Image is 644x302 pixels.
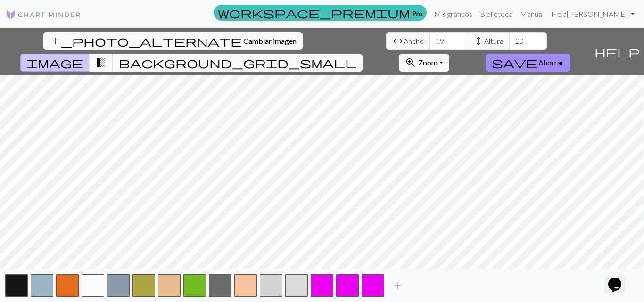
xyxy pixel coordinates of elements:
span: image [26,56,83,69]
span: help [594,45,640,58]
span: save [492,56,537,69]
font: Ancho [404,36,424,45]
button: Zoom [399,54,449,72]
span: add [392,279,403,292]
button: Ahorrar [486,54,570,72]
font: Ahorrar [538,58,564,67]
a: Hola[PERSON_NAME] [547,5,638,24]
font: Zoom [418,58,438,67]
iframe: widget de chat [604,264,635,293]
font: Manual [520,9,544,18]
button: Ayuda [590,28,644,75]
a: Biblioteca [476,5,516,24]
span: zoom_in [405,56,416,69]
span: add_photo_alternate [50,34,242,48]
font: Biblioteca [480,9,512,18]
button: Cambiar imagen [43,32,303,50]
span: height [473,34,484,48]
span: transition_fade [95,56,107,69]
span: background_grid_small [119,56,356,69]
font: [PERSON_NAME] [567,9,627,18]
font: Mis gráficos [434,9,472,18]
a: Manual [516,5,547,24]
img: Logo [6,9,81,20]
a: Mis gráficos [430,5,476,24]
a: Pro [214,5,427,21]
font: Hola [551,9,567,18]
button: Añadir color [386,277,409,294]
font: Altura [484,36,504,45]
font: Pro [412,9,422,17]
span: arrow_range [392,34,404,48]
font: Cambiar imagen [243,36,297,45]
span: workspace_premium [218,6,410,19]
